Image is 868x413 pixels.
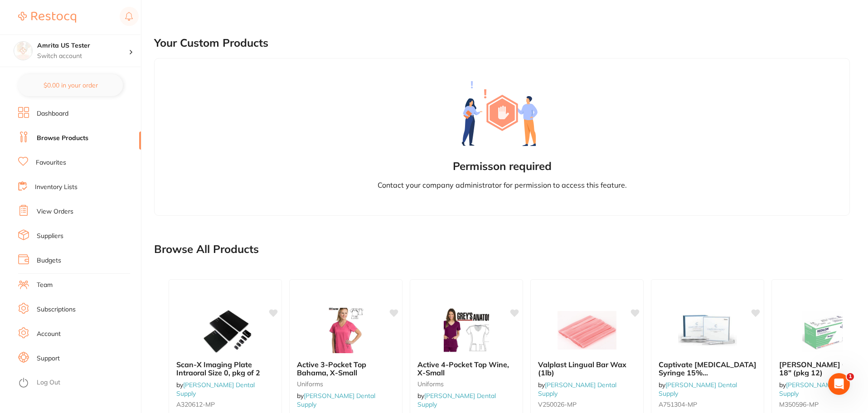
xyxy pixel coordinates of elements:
span: by [659,381,737,397]
img: Reli Redilon 6-0 MP-3 18" (pkg 12) [799,308,858,353]
a: [PERSON_NAME] Dental Supply [176,381,255,397]
a: Favourites [36,158,66,167]
iframe: Intercom live chat [828,373,850,395]
button: Log Out [18,376,138,390]
span: Active 4-Pocket Top Wine, X-Small [417,360,509,377]
a: Inventory Lists [35,183,78,192]
a: Team [37,281,53,290]
small: uniforms [297,380,395,388]
a: [PERSON_NAME] Dental Supply [297,392,375,408]
a: [PERSON_NAME] Dental Supply [779,381,858,397]
small: uniforms [417,380,515,388]
span: A320612-MP [176,400,215,408]
span: by [538,381,616,397]
span: Valplast Lingual Bar Wax (1lb) [538,360,626,377]
span: Captivate [MEDICAL_DATA] Syringe 15% [MEDICAL_DATA] Pkg of 5 [659,360,756,386]
a: Support [37,354,60,363]
h2: Your Custom Products [154,37,268,49]
span: 1 [847,373,854,380]
a: Account [37,330,61,339]
span: by [417,392,496,408]
b: Active 3-Pocket Top Bahama, X-Small [297,360,395,377]
b: Captivate Whitening Syringe 15% Carbamide Pkg of 5 [659,360,756,377]
img: Active 3-Pocket Top Bahama, X-Small [316,308,375,353]
a: Browse Products [37,134,88,143]
h2: Browse All Products [154,243,259,256]
a: Log Out [37,378,60,387]
span: by [176,381,255,397]
img: Scan-X Imaging Plate Intraoral Size 0, pkg of 2 [196,308,255,353]
span: M350596-MP [779,400,819,408]
b: Active 4-Pocket Top Wine, X-Small [417,360,515,377]
img: Amrita US Tester [14,42,32,60]
a: [PERSON_NAME] Dental Supply [659,381,737,397]
img: Restocq Logo [18,12,76,23]
a: Restocq Logo [18,7,76,28]
img: Valplast Lingual Bar Wax (1lb) [558,308,616,353]
a: [PERSON_NAME] Dental Supply [538,381,616,397]
img: Active 4-Pocket Top Wine, X-Small [437,308,496,353]
a: Budgets [37,256,61,265]
p: Switch account [37,52,129,61]
span: Active 3-Pocket Top Bahama, X-Small [297,360,366,377]
a: Dashboard [37,109,68,118]
a: [PERSON_NAME] Dental Supply [417,392,496,408]
p: Contact your company administrator for permission to access this feature. [378,180,627,190]
span: Scan-X Imaging Plate Intraoral Size 0, pkg of 2 [176,360,260,377]
span: V250026-MP [538,400,577,408]
h2: Permisson required [453,160,552,173]
span: by [779,381,858,397]
h4: Amrita US Tester [37,41,129,50]
a: Subscriptions [37,305,76,314]
a: View Orders [37,207,73,216]
img: Captivate Whitening Syringe 15% Carbamide Pkg of 5 [678,308,737,353]
b: Valplast Lingual Bar Wax (1lb) [538,360,636,377]
button: $0.00 in your order [18,74,123,96]
span: by [297,392,375,408]
a: Suppliers [37,232,63,241]
b: Scan-X Imaging Plate Intraoral Size 0, pkg of 2 [176,360,274,377]
span: A751304-MP [659,400,697,408]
